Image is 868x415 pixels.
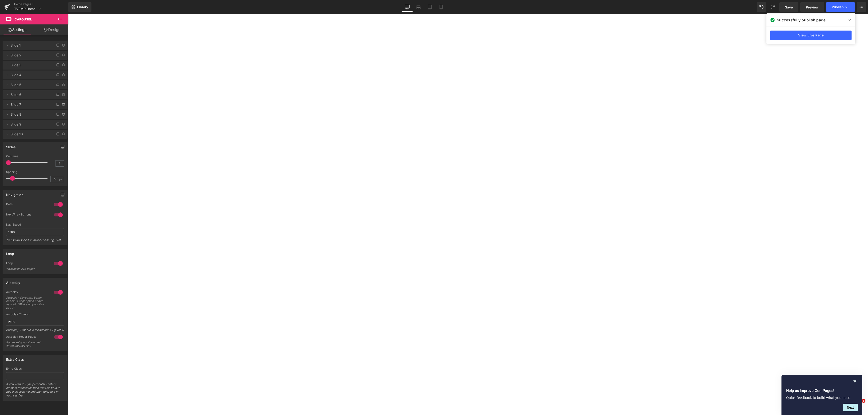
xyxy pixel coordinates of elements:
[757,2,766,12] button: Undo
[6,190,23,197] div: Navigation
[11,120,50,129] span: Slide 9
[6,267,48,270] div: *Works on live page*
[785,5,793,10] span: Save
[11,41,50,50] span: Slide 1
[862,399,865,403] span: 1
[77,5,88,9] span: Library
[11,51,50,60] span: Slide 2
[14,7,36,11] span: TVFMR Home
[402,2,413,12] a: Desktop
[11,100,50,109] span: Slide 7
[826,2,855,12] button: Publish
[843,404,858,411] button: Next question
[6,367,64,370] div: Extra Class
[786,395,858,400] p: Quick feedback to build what you need.
[800,2,824,12] a: Preview
[6,335,49,340] div: Autoplay Hover Pause
[777,17,825,23] span: Successfully publish page
[6,202,49,207] div: Dots
[6,249,14,256] div: Loop
[786,379,858,411] div: Help us improve GemPages!
[806,5,819,10] span: Preview
[11,130,50,139] span: Slide 10
[435,2,447,12] a: Mobile
[786,388,858,394] h2: Help us improve GemPages!
[11,70,50,79] span: Slide 4
[6,355,24,361] div: Extra Class
[6,238,64,245] div: Transition speed. in miliseconds. Eg: 300
[6,155,64,158] div: Columns
[6,278,20,285] div: Autoplay
[6,313,64,316] div: Autoplay Timeout
[11,61,50,70] span: Slide 3
[768,2,777,12] button: Redo
[6,223,64,226] div: Nav Speed
[6,170,64,174] div: Spacing
[6,290,49,295] div: Autoplay
[6,213,49,218] div: Next/Prev Buttons
[770,31,852,40] a: View Live Page
[6,382,64,400] div: If you wish to style particular content element differently, then use this field to add a class n...
[852,379,858,384] button: Hide survey
[6,328,64,335] div: Auto play Timeout in miliseconds. Eg: 3000
[68,2,91,12] a: New Library
[857,2,866,12] button: More
[832,5,844,9] span: Publish
[11,80,50,89] span: Slide 5
[6,142,16,149] div: Slides
[424,2,435,12] a: Tablet
[6,261,49,266] div: Loop
[14,2,68,6] a: Home Pages
[35,24,69,35] a: Design
[11,110,50,119] span: Slide 8
[6,296,48,309] div: Auto play Carousel. Better enable 'Loop' option above as well. *Works on your live page*
[11,90,50,99] span: Slide 6
[413,2,424,12] a: Laptop
[15,17,32,21] span: Carousel
[6,341,48,347] div: Pause autoplay Carousel when mouseover.
[59,178,63,181] span: px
